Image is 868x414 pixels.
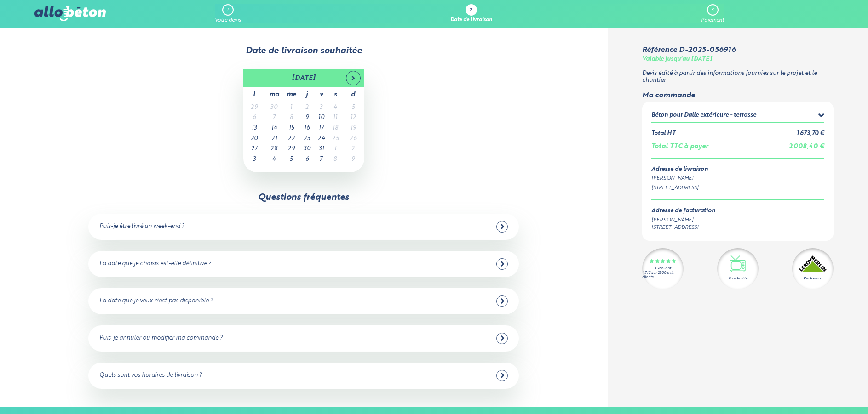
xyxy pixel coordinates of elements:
th: s [328,87,342,102]
div: Date de livraison [450,17,492,23]
div: [PERSON_NAME] [651,175,824,182]
th: j [300,87,314,102]
div: Puis-je annuler ou modifier ma commande ? [99,335,223,342]
div: La date que je choisis est-elle définitive ? [99,261,211,267]
td: 9 [342,154,364,165]
td: 21 [265,134,283,144]
td: 27 [243,144,265,154]
td: 20 [243,134,265,144]
td: 7 [314,154,328,165]
div: Date de livraison souhaitée [34,46,573,56]
td: 6 [243,113,265,123]
td: 16 [300,123,314,134]
td: 29 [283,144,300,154]
td: 18 [328,123,342,134]
td: 30 [300,144,314,154]
td: 6 [300,154,314,165]
div: Total TTC à payer [651,143,708,151]
td: 5 [342,102,364,113]
p: Devis édité à partir des informations fournies sur le projet et le chantier [642,70,833,84]
div: Valable jusqu'au [DATE] [642,56,712,63]
summary: Béton pour Dalle extérieure - terrasse [651,111,824,122]
td: 28 [265,144,283,154]
td: 29 [243,102,265,113]
td: 22 [283,134,300,144]
td: 9 [300,113,314,123]
td: 19 [342,123,364,134]
div: Paiement [701,17,724,23]
td: 11 [328,113,342,123]
span: 2 008,40 € [789,143,824,150]
img: allobéton [34,6,105,21]
td: 4 [265,154,283,165]
td: 10 [314,113,328,123]
td: 30 [265,102,283,113]
a: 3 Paiement [701,4,724,23]
div: Ma commande [642,91,833,100]
div: [STREET_ADDRESS] [651,224,715,232]
th: [DATE] [265,69,342,87]
td: 24 [314,134,328,144]
th: v [314,87,328,102]
th: me [283,87,300,102]
iframe: Help widget launcher [786,378,858,404]
div: Total HT [651,130,675,137]
td: 23 [300,134,314,144]
td: 31 [314,144,328,154]
td: 12 [342,113,364,123]
div: 4.7/5 sur 2300 avis clients [642,271,684,279]
th: d [342,87,364,102]
th: l [243,87,265,102]
a: 2 Date de livraison [450,4,492,23]
td: 2 [300,102,314,113]
div: Questions fréquentes [258,193,349,203]
td: 7 [265,113,283,123]
td: 2 [342,144,364,154]
td: 8 [328,154,342,165]
div: Puis-je être livré un week-end ? [99,223,184,230]
div: Votre devis [215,17,241,23]
div: Quels sont vos horaires de livraison ? [99,372,202,379]
td: 1 [328,144,342,154]
div: La date que je veux n'est pas disponible ? [99,298,213,305]
div: Adresse de facturation [651,208,715,215]
div: [STREET_ADDRESS] [651,184,824,192]
div: Partenaire [804,276,822,281]
td: 3 [314,102,328,113]
td: 5 [283,154,300,165]
td: 4 [328,102,342,113]
td: 13 [243,123,265,134]
div: Adresse de livraison [651,166,824,173]
div: 1 [227,7,229,13]
td: 26 [342,134,364,144]
td: 3 [243,154,265,165]
a: 1 Votre devis [215,4,241,23]
div: 1 673,70 € [797,130,824,137]
th: ma [265,87,283,102]
div: 2 [469,8,472,14]
td: 17 [314,123,328,134]
div: [PERSON_NAME] [651,216,715,224]
div: Vu à la télé [728,276,747,281]
td: 25 [328,134,342,144]
div: 3 [711,7,713,13]
td: 1 [283,102,300,113]
div: Excellent [655,267,671,271]
td: 8 [283,113,300,123]
div: Béton pour Dalle extérieure - terrasse [651,112,756,119]
td: 14 [265,123,283,134]
div: Référence D-2025-056916 [642,46,736,54]
td: 15 [283,123,300,134]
